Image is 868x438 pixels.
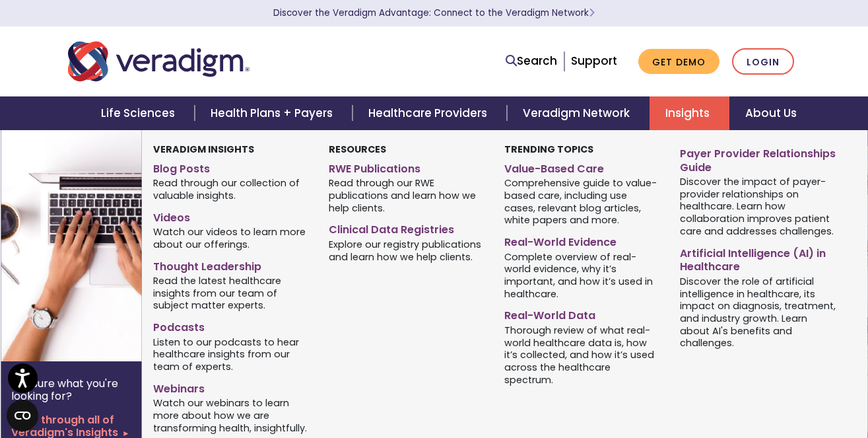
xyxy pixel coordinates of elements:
[153,157,309,176] a: Blog Posts
[589,7,595,19] span: Learn More
[153,255,309,274] a: Thought Leadership
[273,7,595,19] a: Discover the Veradigm Advantage: Connect to the Veradigm NetworkLearn More
[504,304,660,323] a: Real-World Data
[1,130,213,361] img: Two hands typing on a laptop
[7,400,38,431] button: Open CMP widget
[329,237,484,263] span: Explore our registry publications and learn how we help clients.
[68,40,250,83] img: Veradigm logo
[85,96,195,130] a: Life Sciences
[504,157,660,176] a: Value-Based Care
[153,377,309,396] a: Webinars
[615,344,852,422] iframe: Drift Chat Widget
[352,96,507,130] a: Healthcare Providers
[504,323,660,386] span: Thorough review of what real-world healthcare data is, how it’s collected, and how it’s used acro...
[11,377,131,402] p: Not sure what you're looking for?
[329,176,484,215] span: Read through our RWE publications and learn how we help clients.
[504,250,660,300] span: Complete overview of real-world evidence, why it’s important, and how it’s used in healthcare.
[732,48,794,75] a: Login
[680,242,836,275] a: Artificial Intelligence (AI) in Healthcare
[153,335,309,373] span: Listen to our podcasts to hear healthcare insights from our team of experts.
[650,96,729,130] a: Insights
[506,52,557,70] a: Search
[153,396,309,435] span: Watch our webinars to learn more about how we are transforming health, insightfully.
[195,96,352,130] a: Health Plans + Payers
[504,176,660,227] span: Comprehensive guide to value-based care, including use cases, relevant blog articles, white paper...
[329,218,484,237] a: Clinical Data Registries
[507,96,650,130] a: Veradigm Network
[153,274,309,312] span: Read the latest healthcare insights from our team of subject matter experts.
[329,143,386,156] strong: Resources
[153,206,309,225] a: Videos
[504,143,593,156] strong: Trending Topics
[153,143,254,156] strong: Veradigm Insights
[638,49,719,75] a: Get Demo
[153,316,309,335] a: Podcasts
[680,142,836,175] a: Payer Provider Relationships Guide
[680,174,836,237] span: Discover the impact of payer-provider relationships on healthcare. Learn how collaboration improv...
[680,274,836,349] span: Discover the role of artificial intelligence in healthcare, its impact on diagnosis, treatment, a...
[153,225,309,251] span: Watch our videos to learn more about our offerings.
[153,176,309,202] span: Read through our collection of valuable insights.
[504,231,660,250] a: Real-World Evidence
[571,53,617,69] a: Support
[729,96,813,130] a: About Us
[329,157,484,176] a: RWE Publications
